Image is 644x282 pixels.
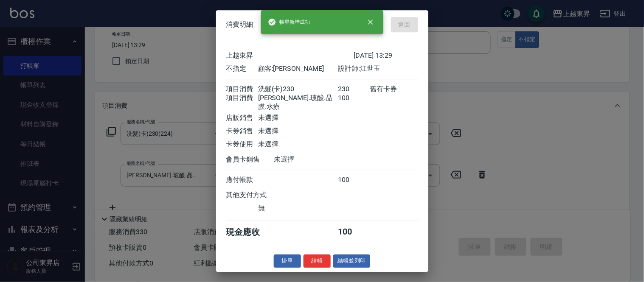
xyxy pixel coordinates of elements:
[226,226,274,238] div: 現金應收
[226,140,258,149] div: 卡券使用
[226,20,253,29] span: 消費明細
[258,94,338,112] div: [PERSON_NAME].玻酸.晶膜.水療
[226,155,274,164] div: 會員卡銷售
[258,114,338,123] div: 未選擇
[338,226,370,238] div: 100
[226,94,258,112] div: 項目消費
[274,155,354,164] div: 未選擇
[258,140,338,149] div: 未選擇
[338,85,370,94] div: 230
[338,176,370,184] div: 100
[226,85,258,94] div: 項目消費
[258,127,338,136] div: 未選擇
[258,64,338,73] div: 顧客: [PERSON_NAME]
[370,85,418,94] div: 舊有卡券
[258,204,338,213] div: 無
[226,127,258,136] div: 卡券銷售
[274,254,301,268] button: 掛單
[338,64,418,73] div: 設計師: 江世玉
[361,13,380,31] button: close
[338,94,370,112] div: 100
[226,191,290,200] div: 其他支付方式
[258,85,338,94] div: 洗髮(卡)230
[226,51,354,60] div: 上越東昇
[304,254,331,268] button: 結帳
[268,18,310,26] span: 帳單新增成功
[226,114,258,123] div: 店販銷售
[226,64,258,73] div: 不指定
[333,254,370,268] button: 結帳並列印
[226,176,258,184] div: 應付帳款
[354,51,418,60] div: [DATE] 13:29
